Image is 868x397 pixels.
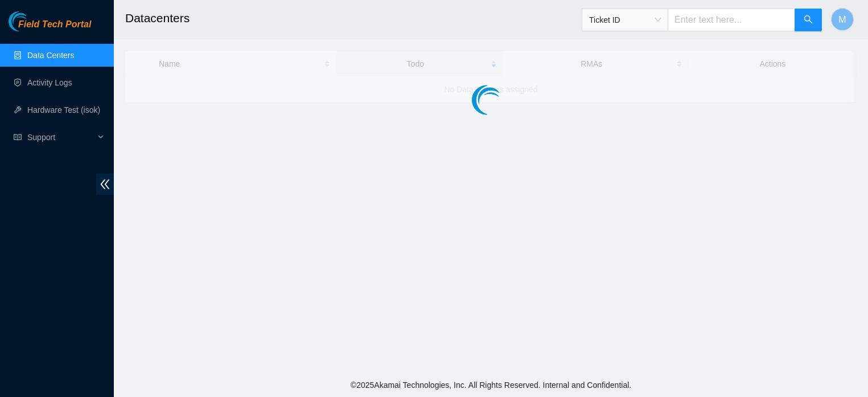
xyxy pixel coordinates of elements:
[804,15,813,26] span: search
[114,373,868,397] footer: © 2025 Akamai Technologies, Inc. All Rights Reserved. Internal and Confidential.
[9,11,57,31] img: Akamai Technologies
[838,13,846,27] span: M
[27,78,72,87] a: Activity Logs
[27,51,74,60] a: Data Centers
[27,105,100,114] a: Hardware Test (isok)
[589,11,661,28] span: Ticket ID
[14,133,22,141] span: read
[668,9,795,31] input: Enter text here...
[831,8,854,31] button: M
[18,19,91,30] span: Field Tech Portal
[9,21,91,35] a: Akamai TechnologiesField Tech Portal
[795,9,822,31] button: search
[27,126,94,149] span: Support
[96,174,114,195] span: double-left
